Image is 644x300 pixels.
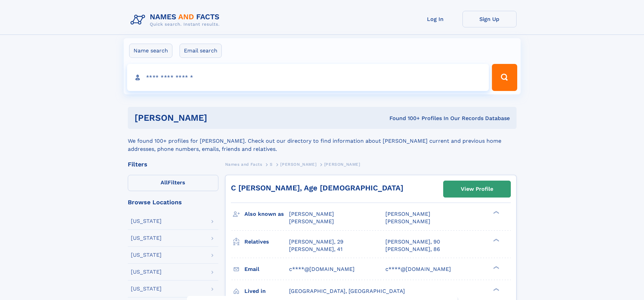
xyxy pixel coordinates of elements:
[289,211,334,217] span: [PERSON_NAME]
[131,218,162,224] div: [US_STATE]
[324,162,360,167] span: [PERSON_NAME]
[270,162,273,167] span: S
[385,218,430,225] span: [PERSON_NAME]
[492,287,500,292] div: ❯
[492,238,500,242] div: ❯
[180,44,222,58] label: Email search
[270,160,273,168] a: S
[135,114,299,122] h1: [PERSON_NAME]
[128,175,218,191] label: Filters
[131,286,162,292] div: [US_STATE]
[128,161,218,167] div: Filters
[289,218,334,225] span: [PERSON_NAME]
[231,184,403,192] a: C [PERSON_NAME], Age [DEMOGRAPHIC_DATA]
[461,181,493,197] div: View Profile
[280,160,316,168] a: [PERSON_NAME]
[128,129,517,153] div: We found 100+ profiles for [PERSON_NAME]. Check out our directory to find information about [PERS...
[131,235,162,241] div: [US_STATE]
[289,238,343,246] a: [PERSON_NAME], 29
[385,211,430,217] span: [PERSON_NAME]
[127,64,489,91] input: search input
[289,288,405,294] span: [GEOGRAPHIC_DATA], [GEOGRAPHIC_DATA]
[161,179,168,186] span: All
[129,44,172,58] label: Name search
[128,11,225,29] img: Logo Names and Facts
[385,238,440,246] a: [PERSON_NAME], 90
[244,263,289,275] h3: Email
[244,208,289,220] h3: Also known as
[289,246,342,253] a: [PERSON_NAME], 41
[492,210,500,215] div: ❯
[280,162,316,167] span: [PERSON_NAME]
[492,265,500,270] div: ❯
[131,269,162,275] div: [US_STATE]
[298,115,510,122] div: Found 100+ Profiles In Our Records Database
[131,252,162,258] div: [US_STATE]
[128,199,218,205] div: Browse Locations
[244,285,289,297] h3: Lived in
[408,11,462,27] a: Log In
[385,246,440,253] a: [PERSON_NAME], 86
[492,64,517,91] button: Search Button
[462,11,517,27] a: Sign Up
[225,160,262,168] a: Names and Facts
[244,236,289,248] h3: Relatives
[444,181,510,197] a: View Profile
